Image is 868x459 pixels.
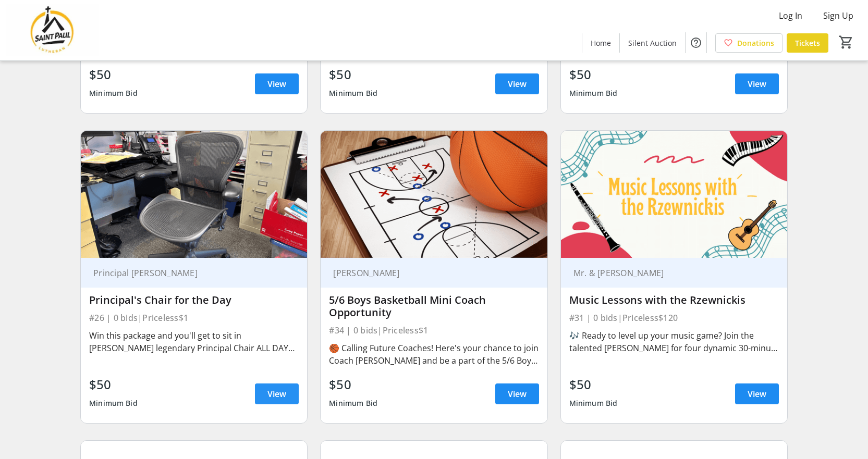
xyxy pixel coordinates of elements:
div: #26 | 0 bids | Priceless $1 [89,311,299,325]
div: [PERSON_NAME] [329,268,526,278]
div: Mr. & [PERSON_NAME] [569,268,766,278]
div: Minimum Bid [569,394,618,413]
a: Silent Auction [620,33,685,53]
a: Tickets [787,33,828,53]
div: $50 [329,65,377,84]
span: View [748,388,766,400]
div: 🏀 Calling Future Coaches! Here's your chance to join Coach [PERSON_NAME] and be a part of the 5/6... [329,342,539,367]
div: 🎶 Ready to level up your music game? Join the talented [PERSON_NAME] for four dynamic 30-minute m... [569,329,779,354]
div: Minimum Bid [329,84,377,103]
span: Log In [779,9,802,22]
div: $50 [569,375,618,394]
a: Donations [715,33,783,53]
button: Sign Up [815,7,862,24]
span: View [508,388,527,400]
div: $50 [329,375,377,394]
div: #34 | 0 bids | Priceless $1 [329,323,539,338]
div: Win this package and you'll get to sit in [PERSON_NAME] legendary Principal Chair ALL DAY LONG! B... [89,329,299,354]
a: View [735,73,779,94]
span: Sign Up [823,9,853,22]
img: 5/6 Boys Basketball Mini Coach Opportunity [321,131,547,258]
a: View [255,383,299,404]
div: $50 [89,65,138,84]
div: Minimum Bid [329,394,377,413]
span: Silent Auction [628,38,677,48]
button: Cart [837,33,855,52]
span: Tickets [795,38,820,48]
div: Minimum Bid [569,84,618,103]
img: Music Lessons with the Rzewnickis [561,131,787,258]
button: Log In [771,7,811,24]
div: Minimum Bid [89,394,138,413]
img: Saint Paul Lutheran School's Logo [6,4,99,56]
div: #31 | 0 bids | Priceless $120 [569,311,779,325]
div: 5/6 Boys Basketball Mini Coach Opportunity [329,294,539,319]
div: $50 [569,65,618,84]
a: View [735,383,779,404]
span: View [267,388,286,400]
span: View [748,78,766,90]
button: Help [686,32,706,53]
span: Donations [737,38,774,48]
span: View [508,78,527,90]
a: View [255,73,299,94]
div: Music Lessons with the Rzewnickis [569,294,779,306]
span: Home [591,38,611,48]
span: View [267,78,286,90]
div: Principal [PERSON_NAME] [89,268,286,278]
a: Home [582,33,619,53]
div: Minimum Bid [89,84,138,103]
a: View [495,73,539,94]
img: Principal's Chair for the Day [81,131,307,258]
div: $50 [89,375,138,394]
a: View [495,383,539,404]
div: Principal's Chair for the Day [89,294,299,306]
